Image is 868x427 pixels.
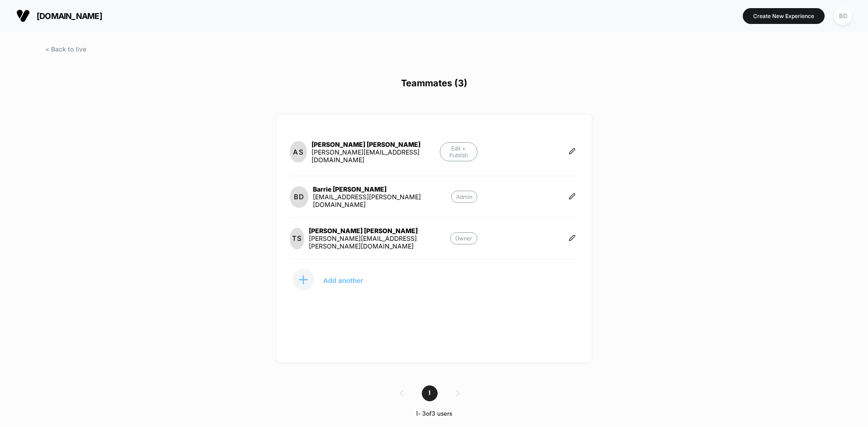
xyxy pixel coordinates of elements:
[16,9,30,23] img: Visually logo
[313,185,451,193] div: Barrie [PERSON_NAME]
[290,268,380,291] button: Add another
[293,148,303,156] p: AS
[451,191,477,203] p: Admin
[450,232,477,244] p: Owner
[309,235,450,250] div: [PERSON_NAME][EMAIL_ADDRESS][PERSON_NAME][DOMAIN_NAME]
[834,7,852,25] div: BD
[831,7,854,25] button: BD
[323,278,363,282] p: Add another
[311,148,440,164] div: [PERSON_NAME][EMAIL_ADDRESS][DOMAIN_NAME]
[292,234,302,243] p: TS
[440,142,477,161] p: Edit + Publish
[294,192,304,201] p: BD
[309,227,450,235] div: [PERSON_NAME] [PERSON_NAME]
[422,385,438,401] span: 1
[313,193,451,208] div: [EMAIL_ADDRESS][PERSON_NAME][DOMAIN_NAME]
[37,11,102,21] span: [DOMAIN_NAME]
[14,9,105,23] button: [DOMAIN_NAME]
[743,8,825,24] button: Create New Experience
[311,141,440,148] div: [PERSON_NAME] [PERSON_NAME]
